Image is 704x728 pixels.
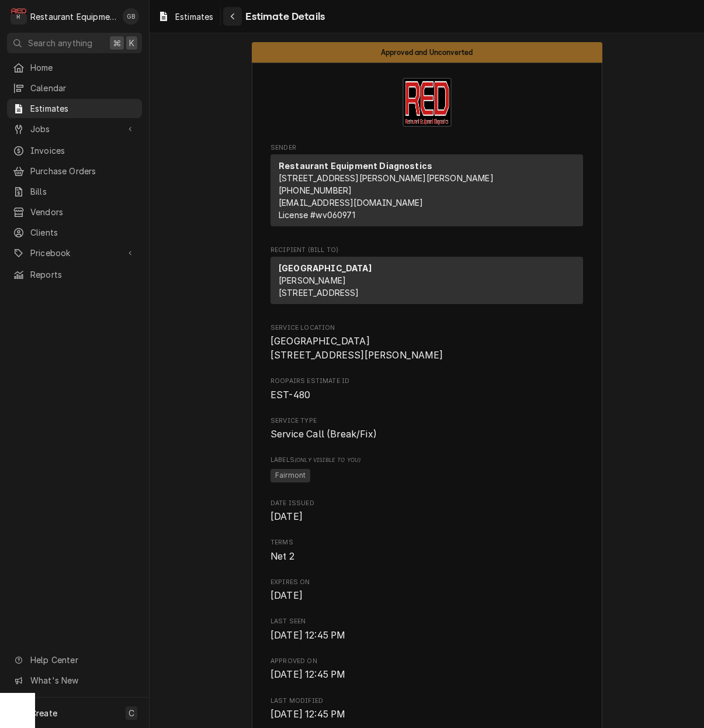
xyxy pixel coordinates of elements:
[270,427,583,441] span: Service Type
[223,7,242,26] button: Navigate back
[270,469,310,483] span: Fairmont
[30,11,116,23] div: Restaurant Equipment Diagnostics
[252,42,602,63] div: Status
[270,456,583,484] div: [object Object]
[270,389,310,401] span: EST-480
[30,226,136,239] span: Clients
[270,657,583,682] div: Approved On
[381,49,473,56] span: Approved and Unconverted
[7,671,142,690] a: Go to What's New
[270,377,583,402] div: Roopairs Estimate ID
[129,707,134,719] span: C
[270,696,583,706] span: Last Modified
[175,11,213,23] span: Estimates
[30,165,136,177] span: Purchase Orders
[30,185,136,198] span: Bills
[30,82,136,94] span: Calendar
[279,161,432,171] strong: Restaurant Equipment Diagnostics
[242,9,325,25] span: Estimate Details
[270,416,583,441] div: Service Type
[7,265,142,284] a: Reports
[270,629,583,643] span: Last Seen
[270,538,583,563] div: Terms
[270,257,583,309] div: Recipient (Bill To)
[270,617,583,626] span: Last Seen
[123,8,139,25] div: Gary Beaver's Avatar
[270,429,377,440] span: Service Call (Break/Fix)
[270,590,303,601] span: [DATE]
[279,198,423,208] a: [EMAIL_ADDRESS][DOMAIN_NAME]
[270,499,583,508] span: Date Issued
[270,388,583,402] span: Roopairs Estimate ID
[7,33,142,53] button: Search anything⌘K
[7,119,142,139] a: Go to Jobs
[270,143,583,153] span: Sender
[270,578,583,587] span: Expires On
[11,8,27,25] div: R
[270,416,583,426] span: Service Type
[7,78,142,98] a: Calendar
[270,334,583,362] span: Service Location
[279,275,359,298] span: [PERSON_NAME] [STREET_ADDRESS]
[294,457,360,463] span: (Only Visible to You)
[30,123,119,135] span: Jobs
[7,202,142,222] a: Vendors
[279,210,355,220] span: License # wv060971
[270,550,583,564] span: Terms
[123,8,139,25] div: GB
[7,161,142,181] a: Purchase Orders
[7,182,142,201] a: Bills
[270,617,583,642] div: Last Seen
[28,37,92,49] span: Search anything
[7,141,142,160] a: Invoices
[270,538,583,547] span: Terms
[7,243,142,263] a: Go to Pricebook
[113,37,121,49] span: ⌘
[270,669,345,680] span: [DATE] 12:45 PM
[270,456,583,465] span: Labels
[7,58,142,77] a: Home
[270,323,583,363] div: Service Location
[270,336,443,361] span: [GEOGRAPHIC_DATA] [STREET_ADDRESS][PERSON_NAME]
[279,173,494,183] span: [STREET_ADDRESS][PERSON_NAME][PERSON_NAME]
[30,674,135,686] span: What's New
[270,589,583,603] span: Expires On
[270,630,345,641] span: [DATE] 12:45 PM
[270,708,583,722] span: Last Modified
[270,154,583,231] div: Sender
[270,246,583,255] span: Recipient (Bill To)
[129,37,134,49] span: K
[153,7,218,26] a: Estimates
[270,511,303,522] span: [DATE]
[30,708,57,718] span: Create
[270,154,583,226] div: Sender
[279,185,352,195] a: [PHONE_NUMBER]
[270,578,583,603] div: Expires On
[30,247,119,259] span: Pricebook
[30,144,136,157] span: Invoices
[279,263,372,273] strong: [GEOGRAPHIC_DATA]
[270,551,294,562] span: Net 2
[30,206,136,218] span: Vendors
[30,102,136,115] span: Estimates
[7,99,142,118] a: Estimates
[270,668,583,682] span: Approved On
[270,246,583,309] div: Estimate Recipient
[30,654,135,666] span: Help Center
[270,377,583,386] span: Roopairs Estimate ID
[30,268,136,281] span: Reports
[30,61,136,74] span: Home
[270,499,583,524] div: Date Issued
[270,323,583,333] span: Service Location
[270,467,583,485] span: [object Object]
[270,709,345,720] span: [DATE] 12:45 PM
[11,8,27,25] div: Restaurant Equipment Diagnostics's Avatar
[270,257,583,304] div: Recipient (Bill To)
[270,657,583,666] span: Approved On
[270,143,583,232] div: Estimate Sender
[403,78,452,127] img: Logo
[7,223,142,242] a: Clients
[270,510,583,524] span: Date Issued
[7,650,142,670] a: Go to Help Center
[270,696,583,722] div: Last Modified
